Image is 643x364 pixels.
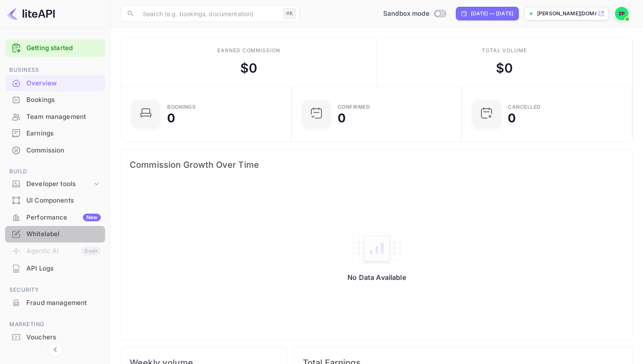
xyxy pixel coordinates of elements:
div: [DATE] — [DATE] [471,10,513,17]
div: Overview [26,79,101,88]
div: UI Components [5,192,105,209]
a: Team management [5,109,105,124]
span: Business [5,65,105,75]
span: Build [5,167,105,176]
a: Fraud management [5,295,105,310]
div: Confirmed [338,104,370,110]
div: Earnings [5,125,105,142]
a: Overview [5,75,105,91]
div: 0 [338,112,346,124]
div: API Logs [26,264,101,274]
a: API Logs [5,260,105,276]
div: $ 0 [496,59,513,78]
div: ⌘K [283,8,296,19]
a: Vouchers [5,329,105,345]
a: Getting started [26,43,101,53]
div: Commission [5,142,105,159]
a: Bookings [5,92,105,107]
div: Developer tools [5,177,105,192]
div: Team management [5,109,105,125]
div: Bookings [167,104,196,110]
div: Switch to Production mode [380,9,449,19]
div: Commission [26,146,101,155]
div: CANCELLED [508,104,541,110]
a: Earnings [5,125,105,141]
div: Bookings [5,92,105,108]
img: LiteAPI logo [7,7,55,20]
div: Earned commission [217,47,280,54]
div: 0 [508,112,516,124]
div: Fraud management [5,295,105,311]
p: No Data Available [347,273,406,282]
div: Total volume [482,47,527,54]
div: Bookings [26,95,101,105]
div: Whitelabel [5,226,105,243]
div: Vouchers [26,333,101,342]
div: Developer tools [26,179,92,189]
div: Click to change the date range period [456,7,519,20]
div: Whitelabel [26,229,101,239]
div: Overview [5,75,105,92]
p: [PERSON_NAME][DOMAIN_NAME]... [537,10,596,17]
div: Vouchers [5,329,105,346]
span: Security [5,285,105,295]
button: Collapse navigation [48,342,63,357]
span: Sandbox mode [383,9,430,19]
div: Performance [26,213,101,223]
img: empty-state-table2.svg [351,231,402,266]
div: PerformanceNew [5,209,105,226]
input: Search (e.g. bookings, documentation) [138,5,280,22]
div: Fraud management [26,298,101,308]
div: Earnings [26,129,101,138]
span: Commission Growth Over Time [130,158,624,172]
a: PerformanceNew [5,209,105,225]
div: Team management [26,112,101,122]
a: UI Components [5,192,105,208]
div: UI Components [26,196,101,206]
div: 0 [167,112,175,124]
img: Zika Pavlovic [615,7,629,20]
a: Commission [5,142,105,158]
div: New [83,214,101,221]
span: Marketing [5,320,105,329]
div: API Logs [5,260,105,277]
a: Whitelabel [5,226,105,242]
div: $ 0 [240,59,257,78]
div: Getting started [5,40,105,57]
